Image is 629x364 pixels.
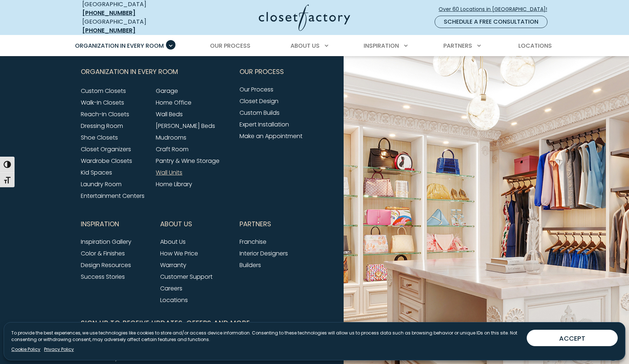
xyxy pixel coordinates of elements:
[156,157,219,165] a: Pantry & Wine Storage
[527,330,618,346] button: ACCEPT
[81,63,231,81] button: Footer Subnav Button - Organization in Every Room
[240,63,284,81] span: Our Process
[160,284,182,293] a: Careers
[438,3,553,16] a: Over 60 Locations in [GEOGRAPHIC_DATA]!
[81,261,131,269] a: Design Resources
[156,133,186,142] a: Mudrooms
[81,180,122,188] a: Laundry Room
[240,238,266,246] a: Franchise
[364,42,399,50] span: Inspiration
[435,16,547,28] a: Schedule a Free Consultation
[160,215,192,233] span: About Us
[156,122,215,130] a: [PERSON_NAME] Beds
[156,168,182,177] a: Wall Units
[156,98,191,107] a: Home Office
[156,145,189,153] a: Craft Room
[81,353,253,361] small: By clicking Submit, I agree to the and consent to receive marketing emails from Closet Factory.
[81,87,126,95] a: Custom Closets
[82,9,135,17] a: [PHONE_NUMBER]
[240,215,271,233] span: Partners
[11,346,40,353] a: Cookie Policy
[240,85,273,94] a: Our Process
[81,168,112,177] a: Kid Spaces
[240,261,261,269] a: Builders
[81,122,123,130] a: Dressing Room
[290,42,320,50] span: About Us
[81,192,145,200] a: Entertainment Centers
[11,330,521,343] p: To provide the best experiences, we use technologies like cookies to store and/or access device i...
[443,42,472,50] span: Partners
[240,132,302,140] a: Make an Appointment
[81,63,178,81] span: Organization in Every Room
[81,318,310,328] h6: Sign Up to Receive Updates, Offers and More
[81,215,151,233] button: Footer Subnav Button - Inspiration
[160,238,186,246] a: About Us
[81,215,119,233] span: Inspiration
[240,120,289,129] a: Expert Installation
[81,249,125,258] a: Color & Finishes
[81,133,118,142] a: Shoe Closets
[439,5,553,13] span: Over 60 Locations in [GEOGRAPHIC_DATA]!
[70,36,559,56] nav: Primary Menu
[160,215,231,233] button: Footer Subnav Button - About Us
[240,97,278,105] a: Closet Design
[44,346,74,353] a: Privacy Policy
[160,261,186,269] a: Warranty
[81,157,132,165] a: Wardrobe Closets
[240,109,280,117] a: Custom Builds
[81,238,131,246] a: Inspiration Gallery
[156,180,192,188] a: Home Library
[240,215,310,233] button: Footer Subnav Button - Partners
[156,110,183,118] a: Wall Beds
[240,63,310,81] button: Footer Subnav Button - Our Process
[81,98,124,107] a: Walk-In Closets
[160,273,213,281] a: Customer Support
[259,4,350,31] img: Closet Factory Logo
[156,87,178,95] a: Garage
[81,145,131,153] a: Closet Organizers
[75,42,164,50] span: Organization in Every Room
[81,110,129,118] a: Reach-In Closets
[82,26,135,35] a: [PHONE_NUMBER]
[210,42,250,50] span: Our Process
[240,249,288,258] a: Interior Designers
[518,42,552,50] span: Locations
[81,273,125,281] a: Success Stories
[160,249,198,258] a: How We Price
[160,296,188,304] a: Locations
[82,17,188,35] div: [GEOGRAPHIC_DATA]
